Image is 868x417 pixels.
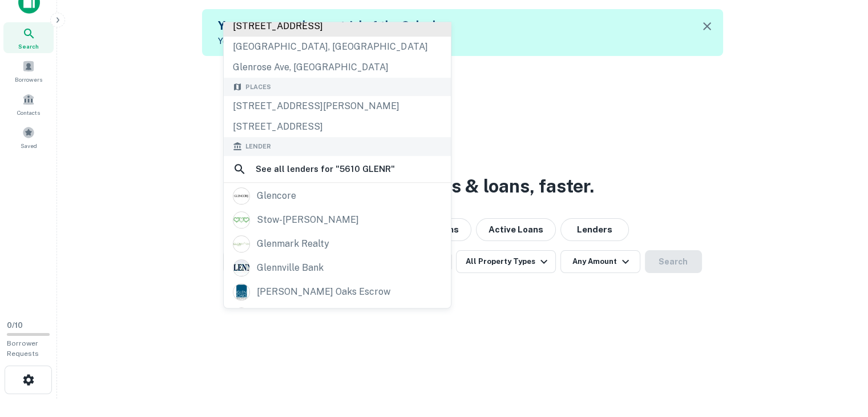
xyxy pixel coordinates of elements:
[245,142,271,151] span: Lender
[257,307,272,324] div: glc
[233,188,249,204] img: picture
[233,284,249,300] img: picture
[224,117,451,137] div: [STREET_ADDRESS]
[257,211,359,228] div: stow-[PERSON_NAME]
[224,16,451,37] div: [STREET_ADDRESS]
[17,108,40,117] span: Contacts
[257,235,329,252] div: glenmark realty
[456,250,555,273] button: All Property Types
[233,260,249,276] img: picture
[224,208,451,232] a: stow-[PERSON_NAME]
[18,42,39,51] span: Search
[3,122,54,153] a: Saved
[218,17,452,34] h5: You are currently on a trial of the .
[560,250,640,273] button: Any Amount
[233,308,249,324] img: picture
[15,75,42,84] span: Borrowers
[402,19,449,33] a: Soloplan
[233,212,249,228] img: picture
[224,184,451,208] a: glencore
[21,141,37,150] span: Saved
[224,57,451,78] div: glenrose ave, [GEOGRAPHIC_DATA]
[7,339,39,358] span: Borrower Requests
[245,82,271,92] span: Places
[224,304,451,328] a: glc
[332,173,594,200] h3: Search lenders & loans, faster.
[3,89,54,119] a: Contacts
[476,218,556,241] button: Active Loans
[224,280,451,304] a: [PERSON_NAME] oaks escrow
[3,55,54,86] a: Borrowers
[560,218,629,241] button: Lenders
[224,232,451,256] a: glenmark realty
[257,187,296,205] div: glencore
[218,34,452,48] p: Your trial ends [DATE]. to upgrade.
[3,22,54,53] a: Search
[224,256,451,280] a: glennville bank
[224,96,451,117] div: [STREET_ADDRESS][PERSON_NAME]
[233,236,249,252] img: picture
[257,259,324,276] div: glennville bank
[224,37,451,57] div: [GEOGRAPHIC_DATA], [GEOGRAPHIC_DATA]
[811,326,868,380] iframe: Chat Widget
[256,162,395,176] h6: See all lenders for " 5610 GLENR "
[257,283,390,300] div: [PERSON_NAME] oaks escrow
[7,321,23,330] span: 0 / 10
